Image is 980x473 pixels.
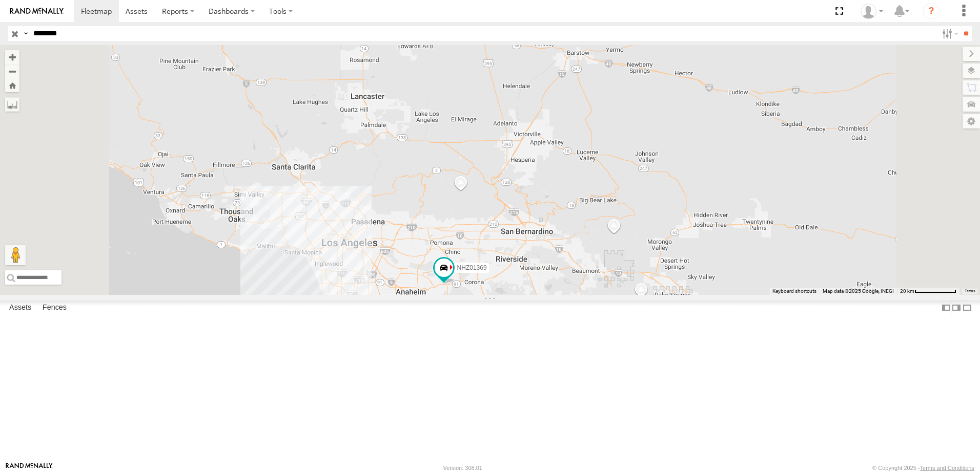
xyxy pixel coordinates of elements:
label: Dock Summary Table to the Right [951,300,962,315]
label: Search Query [22,26,30,41]
button: Zoom out [5,64,19,78]
img: rand-logo.svg [10,8,64,15]
span: NHZ01369 [457,264,487,271]
span: Map data ©2025 Google, INEGI [823,288,894,294]
button: Drag Pegman onto the map to open Street View [5,245,26,265]
button: Zoom Home [5,78,19,92]
label: Hide Summary Table [962,300,972,315]
label: Assets [4,300,36,315]
div: Zulema McIntosch [857,4,887,19]
label: Dock Summary Table to the Left [941,300,951,315]
a: Visit our Website [6,463,53,473]
button: Zoom in [5,50,19,64]
button: Keyboard shortcuts [772,288,816,295]
i: ? [923,3,940,19]
span: 20 km [900,288,914,294]
label: Search Filter Options [938,26,960,41]
label: Map Settings [963,114,980,128]
label: Fences [37,300,72,315]
a: Terms and Conditions [920,465,974,471]
div: © Copyright 2025 - [872,465,974,471]
button: Map Scale: 20 km per 78 pixels [897,288,959,295]
label: Measure [5,97,19,112]
div: Version: 308.01 [443,465,482,471]
a: Terms (opens in new tab) [965,289,975,293]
